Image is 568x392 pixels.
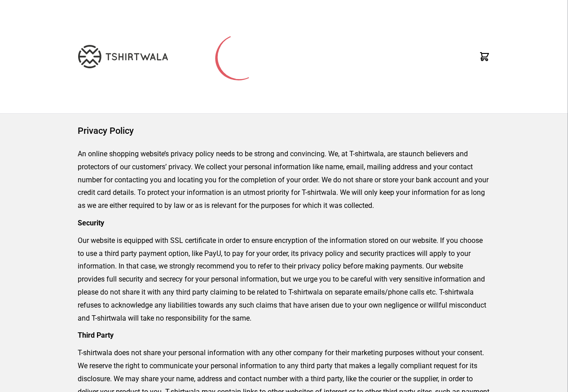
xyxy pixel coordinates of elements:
[78,45,168,68] img: TW-LOGO-400-104.png
[78,234,490,325] p: Our website is equipped with SSL certificate in order to ensure encryption of the information sto...
[78,331,114,339] strong: Third Party
[78,124,490,137] h1: Privacy Policy
[78,219,104,227] strong: Security
[78,148,490,212] p: An online shopping website’s privacy policy needs to be strong and convincing. We, at T-shirtwala...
